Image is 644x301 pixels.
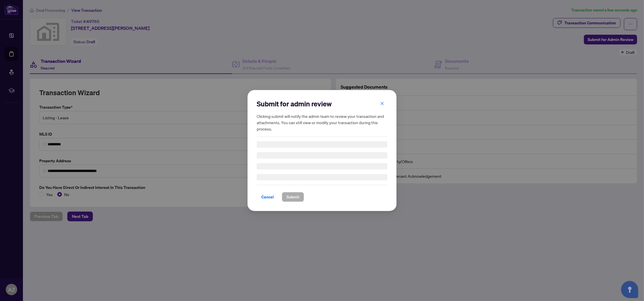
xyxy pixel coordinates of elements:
button: Cancel [257,192,278,202]
span: Cancel [261,192,274,202]
h5: Clicking submit will notify the admin team to review your transaction and attachments. You can st... [257,113,387,132]
h2: Submit for admin review [257,99,387,108]
span: close [380,101,384,105]
button: Submit [282,192,304,202]
button: Open asap [621,281,638,298]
